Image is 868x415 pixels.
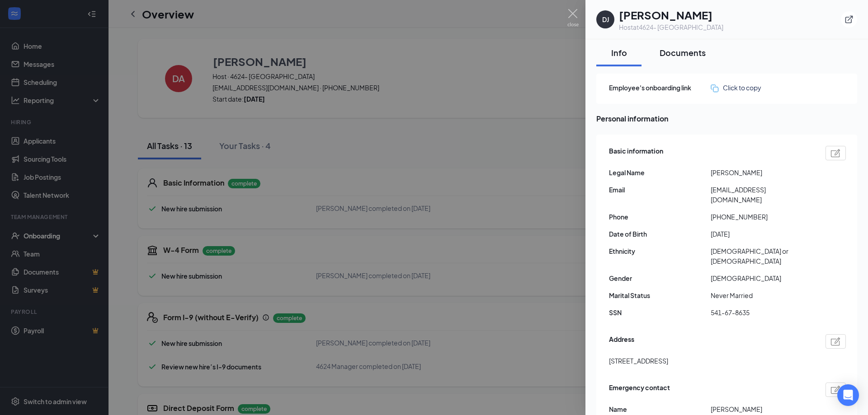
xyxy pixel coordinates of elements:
span: 541-67-8635 [711,308,812,317]
img: click-to-copy.71757273a98fde459dfc.svg [711,84,718,92]
span: Gender [609,273,711,283]
button: ExternalLink [841,11,857,28]
span: Date of Birth [609,229,711,239]
span: [PERSON_NAME] [711,404,812,414]
span: SSN [609,308,711,317]
span: Legal Name [609,168,711,177]
div: Open Intercom Messenger [837,384,859,406]
span: Email [609,185,711,195]
div: Documents [660,47,706,58]
svg: ExternalLink [844,15,854,24]
span: Address [609,334,634,349]
span: [PHONE_NUMBER] [711,212,812,222]
span: [PERSON_NAME] [711,168,812,177]
span: [DEMOGRAPHIC_DATA] or [DEMOGRAPHIC_DATA] [711,246,812,266]
span: Never Married [711,290,812,300]
span: Employee's onboarding link [609,83,711,93]
span: Marital Status [609,290,711,300]
span: Personal information [596,113,857,124]
h1: [PERSON_NAME] [619,7,723,23]
div: Info [605,47,632,58]
span: [EMAIL_ADDRESS][DOMAIN_NAME] [711,185,812,205]
div: DJ [602,15,609,24]
span: Phone [609,212,711,222]
span: [DEMOGRAPHIC_DATA] [711,273,812,283]
span: Ethnicity [609,246,711,256]
div: Host at 4624- [GEOGRAPHIC_DATA] [619,23,723,32]
span: Emergency contact [609,382,670,397]
span: Name [609,404,711,414]
span: [DATE] [711,229,812,239]
span: [STREET_ADDRESS] [609,356,668,366]
span: Basic information [609,146,663,160]
button: Click to copy [711,83,761,93]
